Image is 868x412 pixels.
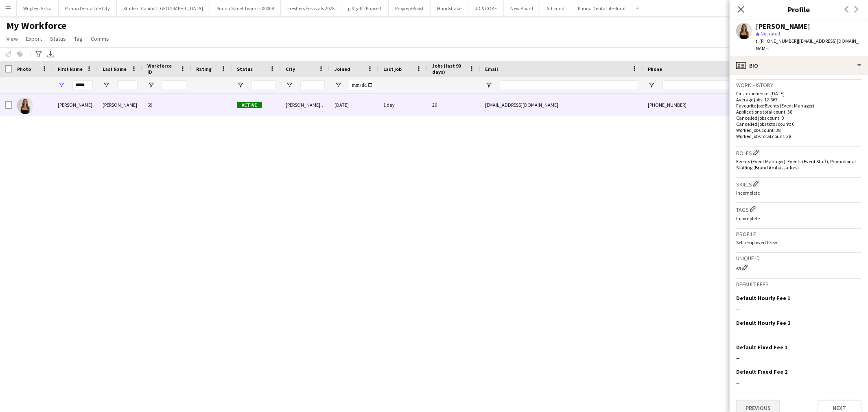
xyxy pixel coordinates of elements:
h3: Profile [730,4,868,15]
button: Purina Denta Life Rural [571,0,632,16]
p: Average jobs: 12.667 [736,96,861,103]
button: Art Fund [540,0,571,16]
div: [PERSON_NAME] [756,23,810,30]
span: Last Name [103,66,127,72]
div: 1 day [378,94,427,116]
button: New Board [504,0,540,16]
app-action-btn: Export XLSX [46,49,55,59]
p: Worked jobs total count: 38 [736,133,861,139]
span: Status [50,35,66,42]
p: Applications total count: 38 [736,109,861,115]
button: Wrigleys Extra [17,0,59,16]
p: First experience: [DATE] [736,90,861,96]
h3: Default Fixed Fee 2 [736,368,787,375]
button: Freshers Festivals 2025 [281,0,341,16]
p: Worked jobs count: 38 [736,127,861,133]
p: Cancelled jobs total count: 0 [736,121,861,127]
a: View [3,33,21,44]
span: Not rated [761,31,780,37]
button: Student Capitol | [GEOGRAPHIC_DATA] [117,0,210,16]
div: Bio [730,56,868,75]
span: Export [26,35,42,42]
div: [PERSON_NAME] Coldfield [281,94,330,116]
span: Last job [383,66,402,72]
p: Cancelled jobs count: 0 [736,115,861,121]
button: giffgaff - Phase 1 [341,0,389,16]
h3: Roles [736,148,861,157]
div: -- [736,330,861,337]
span: Photo [17,66,31,72]
h3: Skills [736,180,861,188]
input: Joined Filter Input [349,80,374,90]
div: -- [736,305,861,312]
span: My Workforce [7,20,66,32]
button: JD & COKE [468,0,504,16]
button: Handshake [431,0,468,16]
span: t. [PHONE_NUMBER] [756,38,798,44]
span: First Name [58,66,83,72]
h3: Default Hourly Fee 1 [736,294,790,302]
p: Self-employed Crew [736,239,861,245]
div: 69 [736,263,861,272]
span: Workforce ID [147,63,177,75]
h3: Default Fixed Fee 1 [736,344,787,351]
span: View [7,35,18,42]
a: Comms [87,33,112,44]
span: City [286,66,295,72]
span: Rating [196,66,212,72]
span: | [EMAIL_ADDRESS][DOMAIN_NAME] [756,38,859,51]
input: Phone Filter Input [662,80,742,90]
input: City Filter Input [300,80,325,90]
span: Joined [335,66,350,72]
h3: Default Hourly Fee 2 [736,319,790,327]
button: Open Filter Menu [103,81,110,89]
span: Email [485,66,498,72]
span: Status [237,66,253,72]
h3: Tags [736,205,861,213]
button: Open Filter Menu [286,81,293,89]
div: [PHONE_NUMBER] [643,94,747,116]
div: [EMAIL_ADDRESS][DOMAIN_NAME] [480,94,643,116]
button: Open Filter Menu [648,81,655,89]
input: Email Filter Input [500,80,638,90]
button: Open Filter Menu [335,81,342,89]
div: -- [736,379,861,386]
span: Comms [91,35,109,42]
img: CHLOE BUTLER [17,98,33,114]
h3: Profile [736,230,861,238]
a: Status [47,33,69,44]
button: Purina Denta Life City [59,0,117,16]
div: -- [736,354,861,362]
div: [PERSON_NAME] [98,94,142,116]
span: Events (Event Manager), Events (Event Staff), Promotional Staffing (Brand Ambassadors) [736,158,856,171]
input: First Name Filter Input [72,80,93,90]
span: Phone [648,66,662,72]
div: 20 [427,94,480,116]
span: Jobs (last 90 days) [432,63,466,75]
div: 69 [142,94,191,116]
button: Open Filter Menu [147,81,155,89]
a: Tag [71,33,86,44]
h3: Unique ID [736,254,861,262]
div: [DATE] [330,94,378,116]
h3: Work history [736,81,861,89]
p: Incomplete [736,190,861,196]
span: Tag [74,35,83,42]
p: Incomplete [736,215,861,221]
input: Last Name Filter Input [117,80,138,90]
h3: Default fees [736,281,861,288]
div: [PERSON_NAME] [53,94,98,116]
button: Purina Street Teams - 00008 [210,0,281,16]
span: Active [237,102,262,108]
a: Export [23,33,45,44]
app-action-btn: Advanced filters [34,49,44,59]
button: Open Filter Menu [58,81,65,89]
button: Open Filter Menu [237,81,244,89]
p: Favourite job: Events (Event Manager) [736,103,861,109]
button: Open Filter Menu [485,81,492,89]
button: Proprep/Boost [389,0,431,16]
input: Workforce ID Filter Input [162,80,186,90]
input: Status Filter Input [251,80,276,90]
